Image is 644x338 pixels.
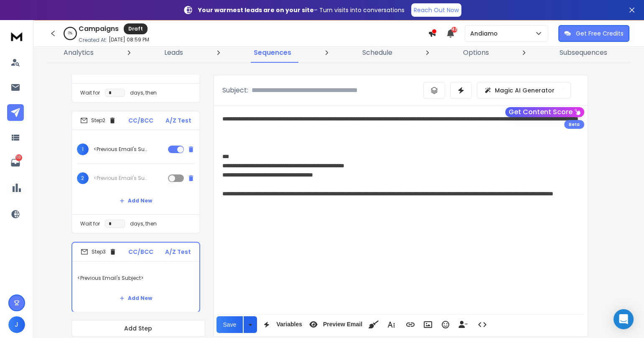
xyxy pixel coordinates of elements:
p: Schedule [362,48,392,58]
button: Add Step [71,320,205,337]
p: Leads [164,48,183,58]
div: Draft [124,23,148,34]
button: Emoticons [438,316,453,333]
img: logo [8,28,25,44]
p: 113 [15,154,22,161]
p: Get Free Credits [576,29,624,38]
button: Variables [259,316,304,333]
h1: Campaigns [79,24,119,34]
p: days, then [130,220,157,227]
div: Beta [564,120,584,129]
button: Save [216,316,243,333]
button: Add New [113,192,159,209]
p: Sequences [254,48,291,58]
p: <Previous Email's Subject> [77,266,194,290]
p: Magic AI Generator [495,86,555,95]
p: 0 % [68,31,72,36]
button: Preview Email [305,316,364,333]
p: A/Z Test [165,248,191,256]
p: Options [463,48,489,58]
p: CC/BCC [128,116,153,125]
a: Options [458,43,494,63]
li: Step2CC/BCCA/Z Test1<Previous Email's Subject>2<Previous Email's Subject>Add NewWait fordays, then [71,111,200,233]
a: Subsequences [555,43,612,63]
a: Leads [159,43,188,63]
span: 1 [77,143,89,155]
a: Sequences [249,43,296,63]
li: Step3CC/BCCA/Z Test<Previous Email's Subject>Add New [71,242,200,312]
p: days, then [130,90,157,96]
div: Open Intercom Messenger [613,309,634,329]
button: J [8,316,25,333]
p: A/Z Test [165,116,191,125]
p: Wait for [80,90,100,96]
p: Subsequences [560,48,607,58]
span: 2 [77,172,89,184]
p: Subject: [222,85,248,95]
p: Analytics [64,48,94,58]
button: Insert Link (⌘K) [402,316,418,333]
button: Code View [474,316,490,333]
p: <Previous Email's Subject> [94,146,147,153]
div: Step 2 [80,117,116,124]
button: Insert Image (⌘P) [420,316,436,333]
button: Get Content Score [505,107,584,117]
p: [DATE] 08:59 PM [109,36,149,43]
p: Wait for [80,220,100,227]
button: More Text [383,316,399,333]
div: Step 3 [81,248,117,256]
strong: Your warmest leads are on your site [198,6,314,14]
button: Clean HTML [366,316,382,333]
a: 113 [7,154,24,171]
button: Insert Unsubscribe Link [455,316,471,333]
button: Get Free Credits [558,25,629,42]
p: CC/BCC [128,248,153,256]
a: Analytics [59,43,99,63]
span: 42 [451,27,457,33]
p: – Turn visits into conversations [198,6,405,14]
a: Schedule [357,43,397,63]
p: Created At: [79,37,107,44]
span: Preview Email [321,321,364,328]
a: Reach Out Now [411,3,461,17]
span: Variables [275,321,304,328]
p: Andiamo [470,29,501,38]
button: Add New [113,290,159,307]
p: <Previous Email's Subject> [94,175,147,182]
button: Magic AI Generator [477,82,571,99]
p: Reach Out Now [414,6,459,14]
